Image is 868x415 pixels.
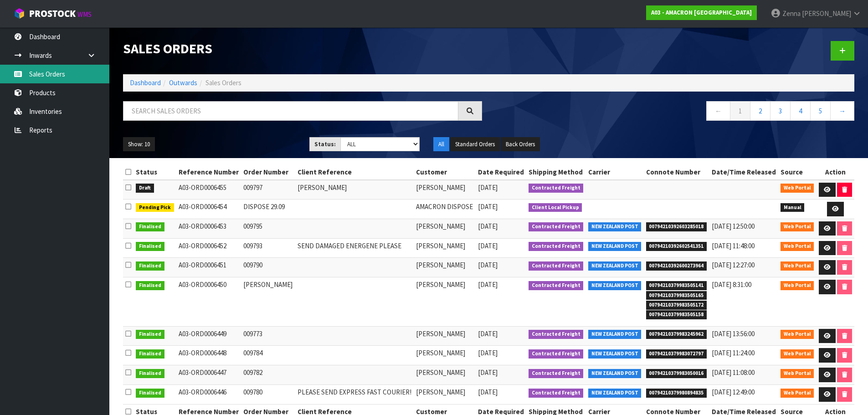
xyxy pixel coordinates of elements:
[414,165,475,179] th: Customer
[588,261,642,271] span: NEW ZEALAND POST
[781,242,814,251] span: Web Portal
[136,222,164,231] span: Finalised
[802,9,851,18] span: [PERSON_NAME]
[712,368,755,377] span: [DATE] 11:08:00
[709,165,778,179] th: Date/Time Released
[136,349,164,359] span: Finalised
[712,241,755,250] span: [DATE] 11:48:00
[646,330,707,339] span: 00794210379983245962
[651,9,752,16] strong: A03 - AMACRON [GEOGRAPHIC_DATA]
[781,349,814,359] span: Web Portal
[241,385,295,405] td: 009780
[176,277,241,326] td: A03-ORD0006450
[646,310,707,319] span: 00794210379983505158
[478,202,498,211] span: [DATE]
[476,165,526,179] th: Date Required
[781,203,805,212] span: Manual
[817,165,854,179] th: Action
[781,369,814,378] span: Web Portal
[414,326,475,346] td: [PERSON_NAME]
[646,242,707,251] span: 00794210392602541351
[588,281,642,290] span: NEW ZEALAND POST
[176,385,241,405] td: A03-ORD0006446
[123,41,482,56] h1: Sales Orders
[646,261,707,271] span: 00794210392600273964
[176,365,241,385] td: A03-ORD0006447
[295,238,414,258] td: SEND DAMAGED ENERGENE PLEASE
[781,389,814,398] span: Web Portal
[810,101,831,121] a: 5
[478,280,498,289] span: [DATE]
[176,326,241,346] td: A03-ORD0006449
[478,329,498,338] span: [DATE]
[644,165,709,179] th: Connote Number
[646,369,707,378] span: 00794210379983050016
[136,242,164,251] span: Finalised
[176,165,241,179] th: Reference Number
[176,346,241,365] td: A03-ORD0006448
[130,78,161,87] a: Dashboard
[136,203,174,212] span: Pending Pick
[314,140,336,148] strong: Status:
[712,222,755,231] span: [DATE] 12:50:00
[241,165,295,179] th: Order Number
[529,281,584,290] span: Contracted Freight
[781,261,814,271] span: Web Portal
[414,385,475,405] td: [PERSON_NAME]
[646,301,707,310] span: 00794210379983505172
[588,349,642,359] span: NEW ZEALAND POST
[414,346,475,365] td: [PERSON_NAME]
[77,10,92,19] small: WMS
[529,349,584,359] span: Contracted Freight
[501,137,540,152] button: Back Orders
[588,330,642,339] span: NEW ZEALAND POST
[712,388,755,396] span: [DATE] 12:49:00
[136,184,154,193] span: Draft
[241,258,295,277] td: 009790
[478,368,498,377] span: [DATE]
[414,277,475,326] td: [PERSON_NAME]
[450,137,500,152] button: Standard Orders
[588,242,642,251] span: NEW ZEALAND POST
[241,219,295,238] td: 009795
[778,165,817,179] th: Source
[646,222,707,231] span: 00794210392603285018
[414,258,475,277] td: [PERSON_NAME]
[750,101,770,121] a: 2
[781,222,814,231] span: Web Portal
[478,222,498,231] span: [DATE]
[176,219,241,238] td: A03-ORD0006453
[136,330,164,339] span: Finalised
[529,184,584,193] span: Contracted Freight
[241,180,295,200] td: 009797
[646,349,707,359] span: 00794210379983072797
[712,329,755,338] span: [DATE] 13:56:00
[136,389,164,398] span: Finalised
[526,165,586,179] th: Shipping Method
[136,369,164,378] span: Finalised
[123,137,155,152] button: Show: 10
[14,8,25,19] img: cube-alt.png
[781,184,814,193] span: Web Portal
[706,101,730,121] a: ←
[241,238,295,258] td: 009793
[712,280,751,289] span: [DATE] 8:31:00
[241,365,295,385] td: 009782
[176,238,241,258] td: A03-ORD0006452
[414,219,475,238] td: [PERSON_NAME]
[478,183,498,192] span: [DATE]
[646,281,707,290] span: 00794210379983505141
[730,101,750,121] a: 1
[781,281,814,290] span: Web Portal
[478,241,498,250] span: [DATE]
[588,389,642,398] span: NEW ZEALAND POST
[414,200,475,219] td: AMACRON DISPOSE
[646,291,707,300] span: 00794210379983505165
[241,346,295,365] td: 009784
[176,200,241,219] td: A03-ORD0006454
[478,388,498,396] span: [DATE]
[646,389,707,398] span: 00794210379980894835
[433,137,449,152] button: All
[241,200,295,219] td: DISPOSE 29.09
[529,330,584,339] span: Contracted Freight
